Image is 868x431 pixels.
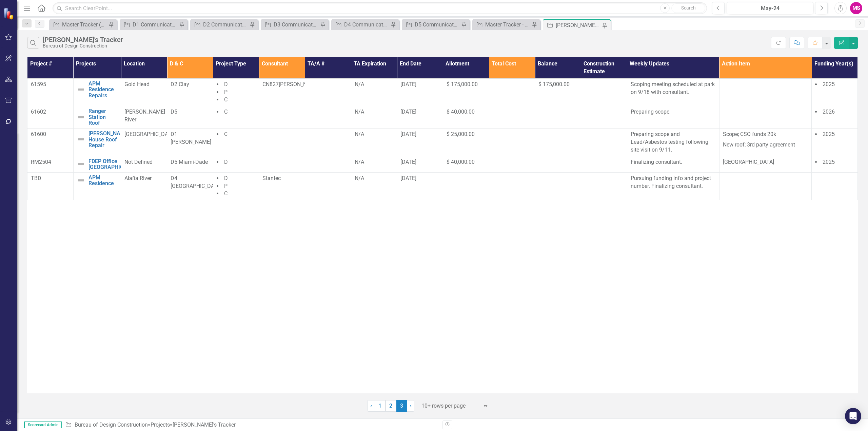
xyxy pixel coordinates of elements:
td: Double-Click to Edit [213,129,259,156]
td: Double-Click to Edit [581,172,627,200]
p: Scoping meeting scheduled at park on 9/18 with consultant. [631,81,716,96]
td: Double-Click to Edit [213,78,259,106]
div: N/A [355,175,394,182]
a: [PERSON_NAME] House Roof Repair [88,131,130,149]
td: Double-Click to Edit [719,78,811,106]
span: Not Defined [124,159,153,165]
span: [DATE] [400,109,416,115]
span: D1 [PERSON_NAME] [171,131,211,145]
td: Double-Click to Edit [627,156,719,172]
td: Double-Click to Edit [489,172,535,200]
td: Double-Click to Edit [627,106,719,129]
span: C [224,190,228,197]
span: Alafia River [124,175,152,181]
div: N/A [355,131,394,138]
td: Double-Click to Edit [581,106,627,129]
p: [GEOGRAPHIC_DATA] [723,158,808,166]
td: Double-Click to Edit [489,106,535,129]
td: Double-Click to Edit [305,129,351,156]
span: D2 Clay [171,81,189,87]
td: Double-Click to Edit Right Click for Context Menu [73,156,121,172]
span: $ 40,000.00 [447,109,475,115]
td: Double-Click to Edit [397,78,443,106]
td: Double-Click to Edit [719,106,811,129]
div: Bureau of Design Construction [43,43,123,48]
p: CN827 [PERSON_NAME] [262,81,301,89]
a: Master Tracker - Current User [474,20,530,29]
span: › [410,403,412,409]
span: [PERSON_NAME] River [124,109,165,123]
p: Pursuing funding info and project number. Finalizing consultant. [631,175,716,190]
div: May-24 [729,4,811,13]
td: Double-Click to Edit [305,156,351,172]
span: C [224,109,228,115]
td: Double-Click to Edit [535,78,581,106]
p: Scope; CSO funds 20k [723,131,808,140]
input: Search ClearPoint... [53,2,707,14]
div: D2 Communications Tracker [203,20,248,29]
div: N/A [355,81,394,89]
img: ClearPoint Strategy [3,8,15,20]
p: TBD [31,175,70,182]
td: Double-Click to Edit [121,156,167,172]
p: RM2504 [31,158,70,166]
td: Double-Click to Edit [443,172,489,200]
td: Double-Click to Edit [489,129,535,156]
td: Double-Click to Edit [351,106,397,129]
td: Double-Click to Edit [719,156,811,172]
td: Double-Click to Edit [535,172,581,200]
td: Double-Click to Edit [121,106,167,129]
td: Double-Click to Edit [489,156,535,172]
img: Not Defined [77,160,85,168]
td: Double-Click to Edit [397,106,443,129]
a: D1 Communications Tracker [121,20,177,29]
div: Master Tracker - Current User [485,20,530,29]
div: Open Intercom Messenger [845,408,861,424]
td: Double-Click to Edit [213,172,259,200]
span: [DATE] [400,131,416,137]
td: Double-Click to Edit [812,106,858,129]
span: $ 40,000.00 [447,159,475,165]
td: Double-Click to Edit [305,106,351,129]
span: C [224,96,228,103]
span: C [224,131,228,137]
a: 1 [375,400,386,412]
td: Double-Click to Edit [213,106,259,129]
td: Double-Click to Edit Right Click for Context Menu [73,129,121,156]
span: D5 Miami-Dade [171,159,208,165]
a: D3 Communications Tracker [262,20,318,29]
td: Double-Click to Edit [397,129,443,156]
td: Double-Click to Edit [627,172,719,200]
td: Double-Click to Edit [259,172,305,200]
p: 61602 [31,108,70,116]
a: FDEP Office [GEOGRAPHIC_DATA] [88,158,141,170]
img: Not Defined [77,135,85,143]
button: MS [850,2,862,14]
span: [DATE] [400,81,416,87]
td: Double-Click to Edit [305,172,351,200]
span: D [224,159,228,165]
div: D5 Communications Tracker [415,20,459,29]
div: D4 Communications Tracker [344,20,389,29]
td: Double-Click to Edit Right Click for Context Menu [73,172,121,200]
td: Double-Click to Edit [167,78,213,106]
td: Double-Click to Edit [27,106,74,129]
td: Double-Click to Edit [351,129,397,156]
span: 2026 [823,109,835,115]
td: Double-Click to Edit [812,156,858,172]
td: Double-Click to Edit [719,172,811,200]
td: Double-Click to Edit [121,129,167,156]
td: Double-Click to Edit [443,106,489,129]
span: 2025 [823,159,835,165]
a: D5 Communications Tracker [403,20,459,29]
span: $ 175,000.00 [447,81,478,87]
span: ‹ [370,403,372,409]
button: Search [671,3,705,13]
td: Double-Click to Edit [812,172,858,200]
a: Master Tracker (External) [51,20,107,29]
span: 3 [396,400,407,412]
span: P [224,89,228,95]
span: [DATE] [400,175,416,181]
td: Double-Click to Edit [259,78,305,106]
